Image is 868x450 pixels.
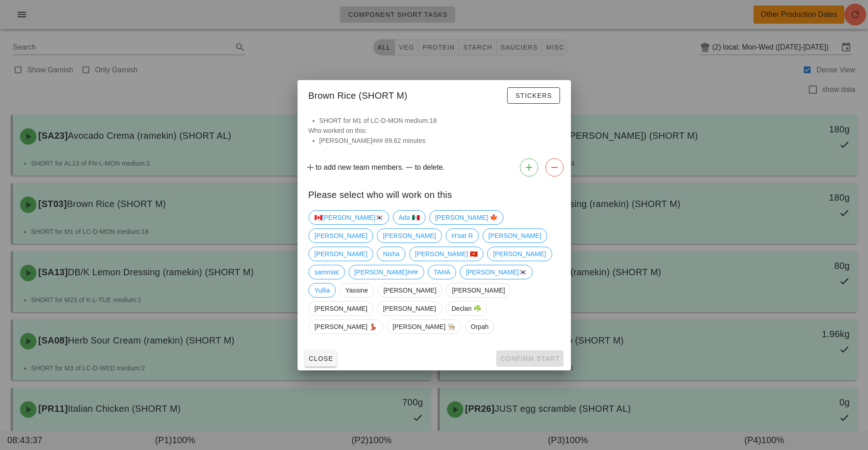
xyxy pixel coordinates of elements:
[493,247,546,261] span: [PERSON_NAME]
[314,211,383,224] span: 🇨🇦[PERSON_NAME]🇰🇷
[354,265,418,279] span: [PERSON_NAME]###
[298,116,571,155] div: Who worked on this:
[435,211,498,224] span: [PERSON_NAME] 🍁
[314,265,339,279] span: sammiat
[488,229,541,243] span: [PERSON_NAME]
[308,355,334,362] span: Close
[383,229,436,243] span: [PERSON_NAME]
[383,247,399,261] span: Nisha
[451,302,481,315] span: Declan ☘️
[314,320,377,334] span: [PERSON_NAME] 💃🏽
[466,265,527,279] span: [PERSON_NAME]🇰🇷
[314,229,367,243] span: [PERSON_NAME]
[507,87,560,104] button: Stickers
[298,180,571,207] div: Please select who will work on this
[298,155,571,180] div: to add new team members. to delete.
[515,92,552,99] span: Stickers
[319,136,560,146] li: [PERSON_NAME]### 69.62 minutes
[451,229,473,243] span: H'oat R
[433,265,450,279] span: TAHA
[383,283,436,297] span: [PERSON_NAME]
[314,302,367,315] span: [PERSON_NAME]
[314,283,330,297] span: Yullia
[415,247,478,261] span: [PERSON_NAME] 🇻🇳
[383,302,436,315] span: [PERSON_NAME]
[298,80,571,108] div: Brown Rice (SHORT M)
[314,247,367,261] span: [PERSON_NAME]
[345,283,368,297] span: Yassine
[305,350,337,367] button: Close
[392,320,455,334] span: [PERSON_NAME] 👨🏼‍🍳
[471,320,488,334] span: Orpah
[319,116,560,126] li: SHORT for M1 of LC-D-MON medium:18
[398,211,419,224] span: Ada 🇲🇽
[452,283,505,297] span: [PERSON_NAME]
